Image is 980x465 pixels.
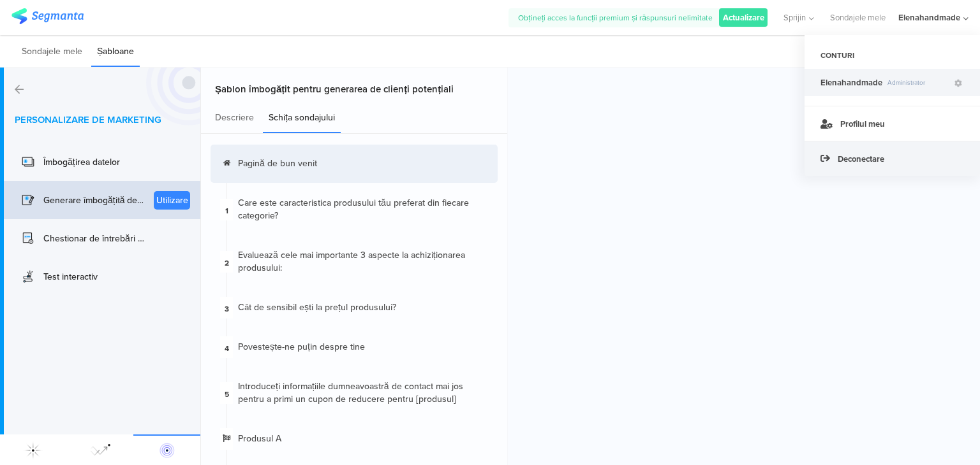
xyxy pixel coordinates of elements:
img: 2316062ba9da602f17a9.png [18,266,38,287]
font: Cât de sensibil ești la prețul produsului? [238,301,396,314]
font: 1 [225,205,228,217]
font: CONTURI [820,50,854,61]
font: Generare îmbogățită de clienți potențiali [43,194,201,207]
font: Șablon îmbogățit pentru generarea de clienți potențiali [215,82,454,96]
button: Utilizare [154,191,190,210]
font: Povestește-ne puțin despre tine [238,340,365,354]
font: Administrator [887,78,925,87]
font: 4 [225,343,229,354]
font: Pagină de bun venit [238,157,317,170]
font: Utilizare [156,194,188,207]
font: Obțineți acces la funcții premium și răspunsuri nelimitate [518,12,713,24]
img: 630a19665679fbaf0934.png [18,152,38,172]
div: Personalizare de marketing [133,434,200,465]
font: Sondajele mele [22,45,82,58]
font: Deconectare [838,153,884,165]
font: Descriere [215,111,254,124]
font: Care este caracteristica produsului tău preferat din fiecare categorie? [238,196,469,222]
img: 288f6a7085e8a969d60d.png [18,228,38,248]
font: Schița sondajului [269,111,335,124]
font: Elenahandmade [898,11,960,24]
font: Șabloane [97,45,134,58]
font: Sondajele mele [830,11,886,24]
font: 3 [225,303,229,315]
font: 2 [225,257,229,269]
font: Sprijin [783,11,806,24]
font: Introduceți informațiile dumneavoastră de contact mai jos pentru a primi un cupon de reducere pen... [238,380,463,406]
img: marketing_personalization.svg [90,440,110,461]
font: Produsul A [238,432,281,445]
font: Actualizare [723,11,764,24]
img: consumer_understanding.svg [23,440,43,461]
img: da24e19587246f768706.png [18,190,38,210]
font: Chestionar de întrebări și răspunsuri [43,232,189,245]
div: Experiența clientului [67,434,134,465]
font: Test interactiv [43,270,98,283]
font: Evaluează cele mai importante 3 aspecte la achiziționarea produsului: [238,248,465,275]
font: 5 [225,389,229,400]
a: Profilul meu [805,106,980,141]
font: Profilul meu [840,118,885,130]
font: Elenahandmade [820,76,882,89]
img: logo-ul segmenta [11,8,84,24]
img: customer_experience.svg [157,440,177,461]
font: Îmbogățirea datelor [43,155,120,169]
font: Personalizare de marketing [15,113,161,127]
